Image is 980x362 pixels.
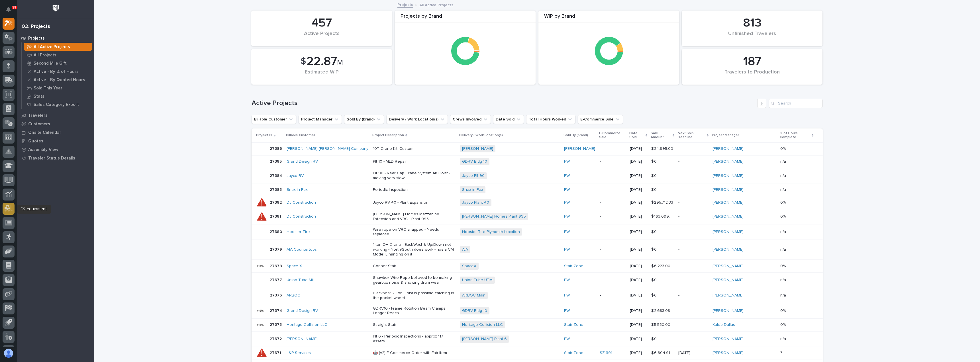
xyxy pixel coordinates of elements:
span: M [337,59,343,66]
a: Snax in Pax [462,187,483,192]
tr: 2738027380 Hoosier Tire Wire rope on VRC snapped - Needs replacedHoosier Tire Plymouth Location P... [252,224,823,240]
div: Estimated WIP [261,69,382,81]
a: [PERSON_NAME] [712,173,744,178]
p: - [678,293,708,298]
p: [DATE] [630,278,647,283]
a: AIA [462,247,468,252]
button: users-avatar [3,347,15,359]
tr: 2737427374 Grand Design RV GDRV10 - Frame Rotation Beam Clamps Longer ReachGDRV Bldg 10 PWI -[DAT... [252,303,823,318]
p: [DATE] [630,146,647,151]
p: $ 0 [651,246,658,252]
a: All Projects [22,51,94,59]
p: n/a [780,186,787,192]
a: PWI [564,247,571,252]
p: $ 0 [651,336,658,341]
p: Billable Customer [286,132,315,138]
p: Delivery / Work Location(s) [459,132,503,138]
p: n/a [780,246,787,252]
a: Hoosier Tire [287,230,310,234]
p: Project Description [372,132,404,138]
p: [DATE] [630,173,647,178]
a: [PERSON_NAME] [712,293,744,298]
p: - [678,159,708,164]
h1: Active Projects [252,99,755,107]
a: PWI [564,308,571,313]
p: 39 [13,5,16,9]
p: Project ID [256,132,272,138]
p: $ 0 [651,172,658,178]
p: Traveler Status Details [28,156,75,161]
p: Second Mile Gift [34,61,67,66]
div: 02. Projects [22,24,50,30]
a: AIA Countertops [287,247,317,252]
tr: 2738527385 Grand Design RV Plt 10 - MLD RepairGDRV Bldg 10 PWI -[DATE]$ 0$ 0 -[PERSON_NAME] n/an/a [252,155,823,168]
span: 22.87 [307,56,337,68]
div: Active Projects [261,31,382,43]
p: 27383 [270,186,283,192]
p: - [600,159,625,164]
p: Sales Category Export [34,102,79,107]
p: - [600,187,625,192]
p: Active - By Quoted Hours [34,77,85,83]
p: Sold By (brand) [563,132,588,138]
a: [PERSON_NAME] [712,351,744,355]
a: Second Mile Gift [22,59,94,67]
p: Project Manager [712,132,739,138]
a: PWI [564,293,571,298]
a: DJ Construction [287,214,316,219]
a: Snax in Pax [287,187,308,192]
a: [PERSON_NAME] [712,308,744,313]
p: - [600,146,625,151]
p: Travelers [28,113,48,118]
p: E-Commerce Sale [599,130,626,141]
p: Sold This Year [34,86,62,91]
a: GDRV Bldg 10 [462,159,487,164]
p: - [600,322,625,327]
p: Customers [28,122,50,127]
a: PWI [564,337,571,341]
a: Onsite Calendar [17,128,94,137]
p: - [600,173,625,178]
a: [PERSON_NAME] [712,278,744,283]
p: Jayco RV 40 - Plant Expansion [373,200,455,205]
p: 10T Crane Kit, Custom [373,146,455,151]
p: Wire rope on VRC snapped - Needs replaced [373,227,455,237]
a: [PERSON_NAME] [712,337,744,341]
a: [PERSON_NAME] [712,200,744,205]
p: - [600,264,625,269]
p: $ 6,223.00 [651,263,671,269]
a: All Active Projects [22,43,94,51]
p: 27380 [270,228,283,234]
p: 27373 [270,321,283,327]
a: Travelers [17,111,94,120]
p: 27379 [270,246,283,252]
a: PWI [564,200,571,205]
p: Next Ship Deadline [678,130,705,141]
a: [PERSON_NAME] [287,337,318,341]
input: Search [769,99,823,108]
p: 27384 [270,172,283,178]
div: Unfinished Travelers [691,31,813,43]
p: $ 295,712.33 [651,199,674,205]
tr: 2737227372 [PERSON_NAME] Plt 6 - Periodic Inspections - approx 117 assets[PERSON_NAME] Plant 6 PW... [252,331,823,347]
a: ARBOC Main [462,293,485,298]
a: [PERSON_NAME] [712,247,744,252]
p: [PERSON_NAME] Homes Mezzanine Extension and VRC - Plant 995 [373,212,455,222]
p: - [678,337,708,341]
tr: 2737827378 Space X Conner StairSpaceX Stair Zone -[DATE]$ 6,223.00$ 6,223.00 -[PERSON_NAME] 0%0% [252,260,823,273]
a: [PERSON_NAME] [PERSON_NAME] Company [287,146,368,151]
p: 0% [780,199,787,205]
p: $ 0 [651,277,658,283]
button: Sold By (brand) [344,115,384,124]
a: SpaceX [462,264,476,269]
p: 27381 [270,213,282,219]
button: Billable Customer [252,115,296,124]
button: E-Commerce Sale [578,115,623,124]
p: 27376 [270,292,283,298]
p: - [678,278,708,283]
span: $ [301,56,306,67]
p: Onsite Calendar [28,130,61,135]
p: Shawbox Wire Rope believed to be making gearbox noise & showing drum wear [373,275,455,285]
p: - [600,230,625,234]
p: - [678,146,708,151]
